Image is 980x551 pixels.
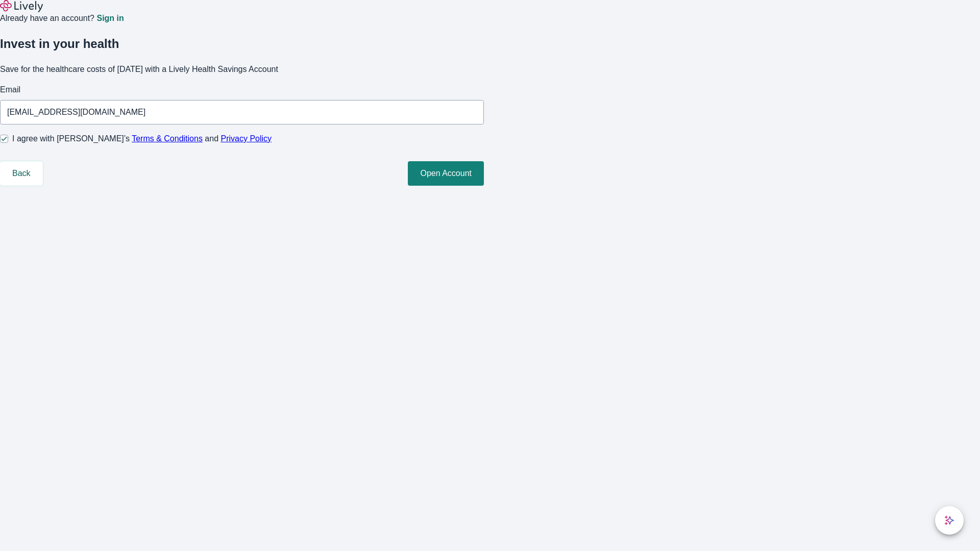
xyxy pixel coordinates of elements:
span: I agree with [PERSON_NAME]’s and [12,133,272,145]
a: Terms & Conditions [132,134,203,143]
svg: Lively AI Assistant [944,515,954,525]
a: Privacy Policy [221,134,272,143]
button: Open Account [408,161,484,186]
a: Sign in [96,14,124,22]
button: chat [935,506,964,535]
